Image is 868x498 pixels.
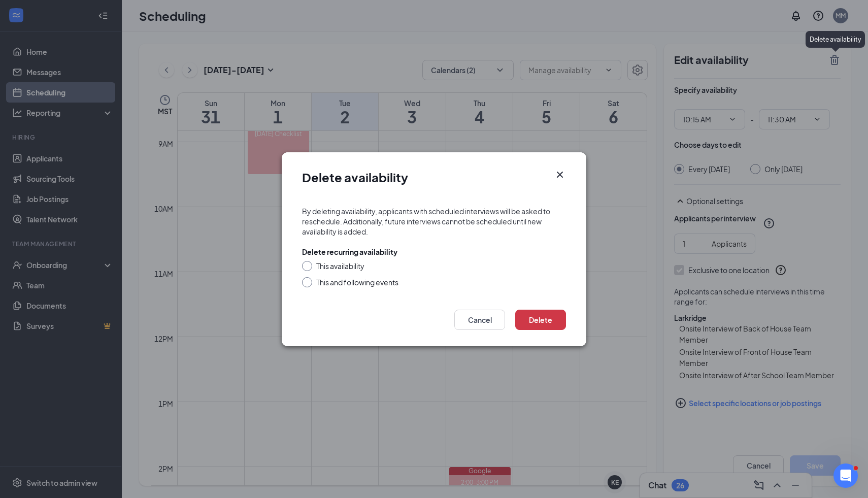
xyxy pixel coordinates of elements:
[806,31,865,48] div: Delete availability
[302,206,566,237] div: By deleting availability, applicants with scheduled interviews will be asked to reschedule. Addit...
[554,169,566,181] button: Close
[316,261,364,271] div: This availability
[833,463,858,488] iframe: Intercom live chat
[302,247,397,257] div: Delete recurring availability
[302,169,408,186] h1: Delete availability
[515,310,566,330] button: Delete
[316,277,398,287] div: This and following events
[454,310,505,330] button: Cancel
[554,169,566,181] svg: Cross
